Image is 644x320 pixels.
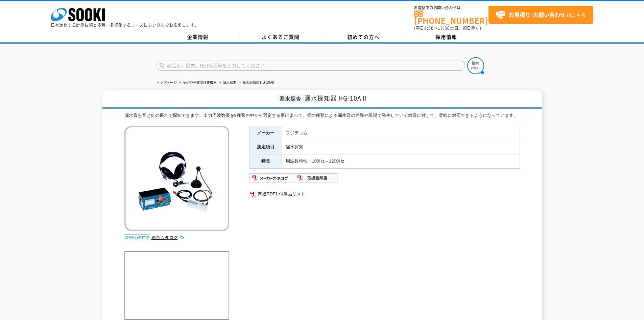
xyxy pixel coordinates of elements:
img: btn_search.png [467,57,484,74]
span: 漏水探査 [278,94,303,102]
th: メーカー [249,126,282,140]
li: 漏水探知器 HG-10AⅡ [237,79,274,86]
span: 8:50 [424,25,434,31]
a: 採用情報 [405,32,488,42]
a: 総合カタログ [151,235,185,240]
a: 漏水探査 [223,81,236,84]
img: webカタログ [124,234,150,241]
th: 特長 [249,154,282,169]
a: 企業情報 [157,32,239,42]
a: 取扱説明書 [294,177,338,182]
th: 測定項目 [249,140,282,154]
p: 日々進化する計測技術と多種・多様化するニーズにレンタルでお応えします。 [51,23,199,27]
span: 初めての方へ [347,33,380,41]
td: フジテコム [282,126,520,140]
a: [PHONE_NUMBER] [414,10,488,24]
div: 漏水音を音と針の振れで探知できます。出力周波数帯を9種類の中から選定する事によって、管の種類による漏水音の差異や現場で発生している雑音に対して、柔軟に対応できるようになっています。 [124,112,520,119]
span: 17:30 [438,25,450,31]
a: 関連PDF1 付属品リスト [249,190,520,198]
span: (平日 ～ 土日、祝日除く) [414,25,481,31]
span: お電話でのお問い合わせは [414,6,488,10]
img: 漏水探知器 HG-10AⅡ [124,126,229,231]
a: トップページ [157,81,177,84]
a: その他非破壊検査機器 [183,81,217,84]
td: 漏水探知 [282,140,520,154]
a: メーカーカタログ [249,177,294,182]
strong: お見積り･お問い合わせ [509,10,566,19]
img: 取扱説明書 [294,173,338,184]
a: お見積り･お問い合わせはこちら [488,6,593,24]
td: 周波数特性：100Hz～1200Hz [282,154,520,169]
a: 初めての方へ [322,32,405,42]
input: 商品名、型式、NETIS番号を入力してください [157,61,465,71]
span: 漏水探知器 HG-10AⅡ [305,93,368,103]
span: はこちら [495,10,586,20]
img: メーカーカタログ [249,173,294,184]
a: よくあるご質問 [239,32,322,42]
